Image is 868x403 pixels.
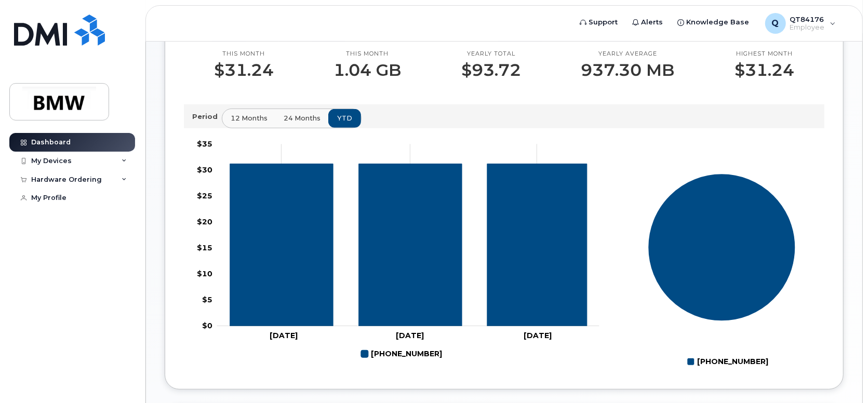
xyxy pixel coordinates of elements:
tspan: $30 [197,165,212,174]
p: $31.24 [214,61,274,79]
span: Knowledge Base [687,17,750,28]
tspan: $10 [197,269,212,278]
tspan: $35 [197,139,212,149]
tspan: $15 [197,243,212,252]
span: Support [589,17,618,28]
p: This month [214,50,274,58]
a: Knowledge Base [671,12,757,33]
p: $93.72 [461,61,521,79]
p: 937.30 MB [581,61,675,79]
span: 12 months [231,113,268,123]
a: Support [573,12,625,33]
span: Alerts [642,17,663,28]
tspan: $0 [202,321,212,330]
p: Highest month [735,50,794,58]
g: 864-354-9937 [230,164,587,326]
span: Employee [790,23,825,32]
p: Yearly average [581,50,675,58]
g: Chart [648,174,796,371]
iframe: Messenger Launcher [823,358,860,395]
p: $31.24 [735,61,794,79]
span: QT84176 [790,15,825,23]
g: Legend [687,353,768,370]
g: Series [648,174,796,321]
tspan: [DATE] [396,331,424,340]
a: Alerts [625,12,671,33]
span: 24 months [284,113,321,123]
g: Chart [197,139,599,362]
p: This month [333,50,401,58]
g: Legend [361,345,442,362]
tspan: $5 [202,295,212,304]
tspan: [DATE] [270,331,298,340]
tspan: $25 [197,191,212,200]
p: Period [192,112,222,122]
tspan: [DATE] [524,331,552,340]
p: 1.04 GB [333,61,401,79]
tspan: $20 [197,217,212,226]
g: 864-354-9937 [361,345,442,362]
p: Yearly total [461,50,521,58]
span: Q [772,17,779,30]
div: QT84176 [758,13,843,34]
